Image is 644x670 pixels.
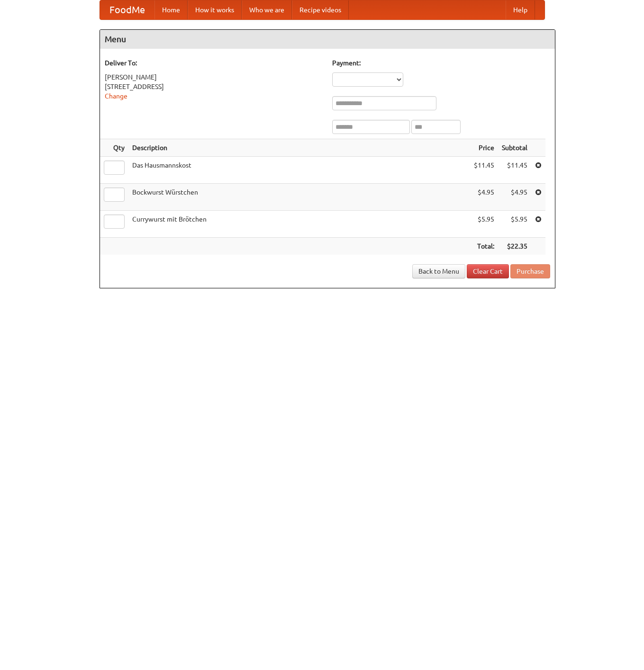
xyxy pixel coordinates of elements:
[100,0,154,19] a: FoodMe
[128,211,470,238] td: Currywurst mit Brötchen
[105,72,323,82] div: [PERSON_NAME]
[470,184,498,211] td: $4.95
[292,0,349,19] a: Recipe videos
[100,139,128,157] th: Qty
[128,157,470,184] td: Das Hausmannskost
[498,139,531,157] th: Subtotal
[332,58,550,68] h5: Payment:
[498,238,531,255] th: $22.35
[498,184,531,211] td: $4.95
[467,264,509,278] a: Clear Cart
[242,0,292,19] a: Who we are
[510,264,550,278] button: Purchase
[412,264,465,278] a: Back to Menu
[100,30,555,49] h4: Menu
[498,157,531,184] td: $11.45
[154,0,188,19] a: Home
[105,82,323,91] div: [STREET_ADDRESS]
[470,139,498,157] th: Price
[470,238,498,255] th: Total:
[506,0,535,19] a: Help
[470,211,498,238] td: $5.95
[128,184,470,211] td: Bockwurst Würstchen
[105,58,323,68] h5: Deliver To:
[128,139,470,157] th: Description
[470,157,498,184] td: $11.45
[105,92,127,100] a: Change
[498,211,531,238] td: $5.95
[188,0,242,19] a: How it works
